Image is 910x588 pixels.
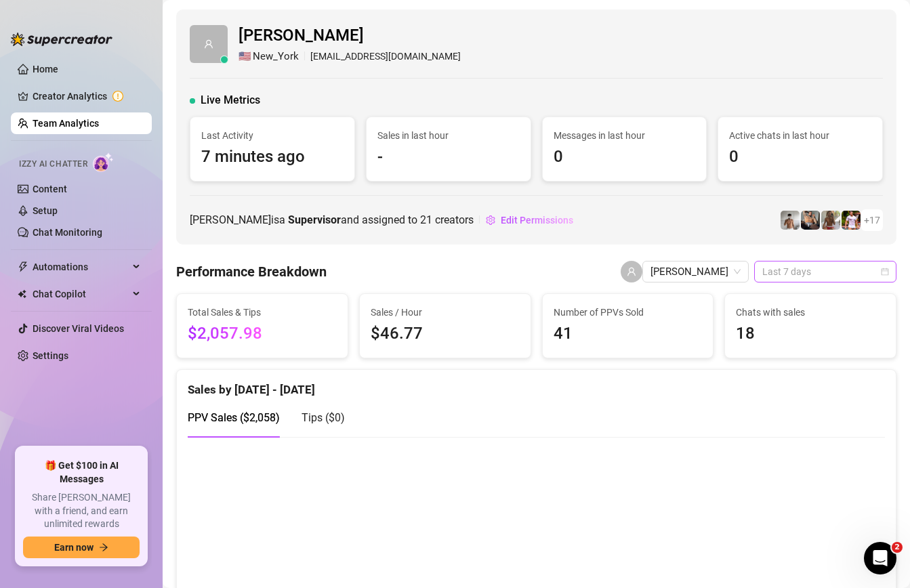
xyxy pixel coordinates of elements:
[33,64,58,75] a: Home
[201,128,344,143] span: Last Activity
[18,261,28,272] span: thunderbolt
[188,321,337,347] span: $2,057.98
[33,205,58,216] a: Setup
[33,118,99,129] a: Team Analytics
[781,211,800,230] img: aussieboy_j
[11,33,112,46] img: logo-BBDzfeDw.svg
[554,144,696,170] span: 0
[19,158,87,171] span: Izzy AI Chatter
[93,152,114,172] img: AI Chatter
[627,267,636,276] span: user
[377,128,520,143] span: Sales in last hour
[33,85,141,107] a: Creator Analytics exclamation-circle
[501,215,573,226] span: Edit Permissions
[864,213,880,228] span: + 17
[201,92,260,108] span: Live Metrics
[33,283,129,305] span: Chat Copilot
[729,144,871,170] span: 0
[33,184,67,194] a: Content
[288,213,341,226] b: Supervisor
[23,491,140,531] span: Share [PERSON_NAME] with a friend, and earn unlimited rewards
[239,49,251,65] span: 🇺🇸
[736,305,885,320] span: Chats with sales
[736,321,885,347] span: 18
[554,321,703,347] span: 41
[33,350,68,361] a: Settings
[821,211,840,230] img: Nathaniel
[23,537,140,558] button: Earn nowarrow-right
[762,261,888,282] span: Last 7 days
[554,128,696,143] span: Messages in last hour
[23,459,140,486] span: 🎁 Get $100 in AI Messages
[801,211,820,230] img: George
[302,411,345,424] span: Tips ( $0 )
[371,305,520,320] span: Sales / Hour
[18,289,26,299] img: Chat Copilot
[190,211,474,228] span: [PERSON_NAME] is a and assigned to creators
[33,256,129,278] span: Automations
[420,213,432,226] span: 21
[554,305,703,320] span: Number of PPVs Sold
[99,543,108,552] span: arrow-right
[864,542,896,574] iframe: Intercom live chat
[204,39,213,49] span: user
[176,262,327,281] h4: Performance Breakdown
[842,211,861,230] img: Hector
[188,411,280,424] span: PPV Sales ( $2,058 )
[253,49,299,65] span: New_York
[377,144,520,170] span: -
[239,23,461,49] span: [PERSON_NAME]
[729,128,871,143] span: Active chats in last hour
[188,370,885,399] div: Sales by [DATE] - [DATE]
[33,323,124,334] a: Discover Viral Videos
[201,144,344,170] span: 7 minutes ago
[33,227,102,238] a: Chat Monitoring
[650,261,741,282] span: Chloe Louise
[881,268,889,276] span: calendar
[54,542,94,553] span: Earn now
[892,542,903,553] span: 2
[485,209,574,231] button: Edit Permissions
[239,49,461,65] div: [EMAIL_ADDRESS][DOMAIN_NAME]
[188,305,337,320] span: Total Sales & Tips
[486,215,495,225] span: setting
[371,321,520,347] span: $46.77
